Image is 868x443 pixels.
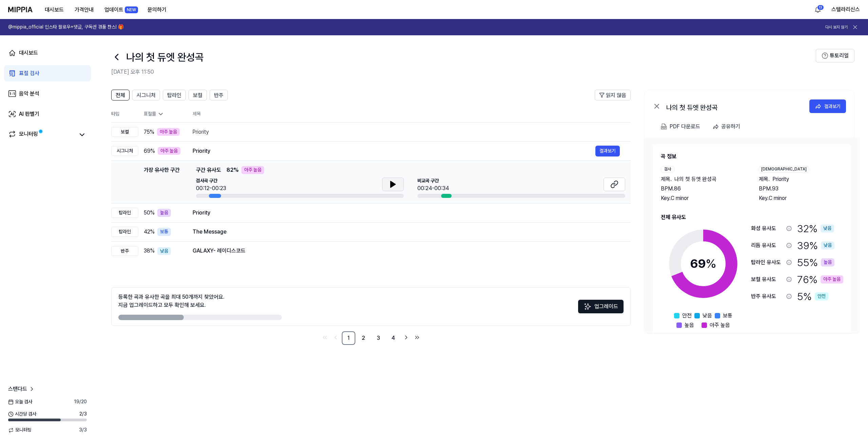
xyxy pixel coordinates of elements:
[666,102,802,110] div: 나의 첫 듀엣 완성곡
[595,90,631,100] button: 읽지 않음
[4,86,91,102] a: 음악 분석
[661,166,674,172] div: 검사
[812,4,823,15] button: 알림13
[797,221,834,236] div: 32 %
[759,185,843,193] div: BPM. 93
[815,292,828,300] div: 안전
[751,292,784,300] div: 반주 유사도
[193,91,202,99] span: 보컬
[751,275,784,283] div: 보컬 유사도
[116,91,125,99] span: 전체
[193,228,620,236] div: The Message
[751,258,784,266] div: 탑라인 유사도
[196,178,226,184] span: 검사곡 구간
[710,120,746,133] button: 공유하기
[821,241,834,250] div: 낮음
[685,321,694,329] span: 높음
[4,65,91,81] a: 표절 검사
[816,49,854,62] button: 튜토리얼
[157,128,180,136] div: 아주 높음
[79,427,87,433] span: 3 / 3
[661,185,745,193] div: BPM. 86
[751,224,784,233] div: 화성 유사도
[193,128,620,136] div: Priority
[19,69,39,77] div: 표절 검사
[111,146,138,156] div: 시그니처
[111,331,631,345] nav: pagination
[821,258,834,266] div: 높음
[132,90,160,100] button: 시그니처
[118,293,224,309] div: 등록한 곡과 유사한 곡을 최대 50개까지 찾았어요. 지금 업그레이드하고 모두 확인해 보세요.
[158,147,180,155] div: 아주 높음
[157,209,171,217] div: 높음
[682,312,692,320] span: 안전
[721,122,740,131] div: 공유하기
[79,411,87,418] span: 2 / 3
[8,24,124,31] h1: @mippia_official 인스타 팔로우+댓글, 구독권 경품 찬스! 🎁
[595,146,620,156] button: 결과보기
[797,238,834,253] div: 39 %
[167,91,181,99] span: 탑라인
[824,103,841,110] div: 결과보기
[8,411,36,418] span: 시간당 검사
[710,321,730,329] span: 아주 높음
[193,106,631,122] th: 제목
[196,166,221,174] span: 구간 유사도
[144,228,155,236] span: 42 %
[772,175,789,183] span: Priority
[69,3,99,17] button: 가격안내
[210,90,228,100] button: 반주
[189,90,207,100] button: 보컬
[578,300,624,313] button: 업그레이드
[4,45,91,61] a: 대시보드
[111,127,138,137] div: 보컬
[144,128,154,136] span: 75 %
[125,6,138,13] div: NEW
[661,213,843,221] h2: 전체 유사도
[111,227,138,237] div: 탑라인
[111,246,138,256] div: 반주
[661,124,667,130] img: PDF Download
[417,178,449,184] span: 비교곡 구간
[751,241,784,250] div: 리듬 유사도
[163,90,186,100] button: 탑라인
[226,166,239,174] span: 82 %
[759,166,809,172] div: [DEMOGRAPHIC_DATA]
[111,106,138,123] th: 타입
[99,3,142,17] button: 업데이트NEW
[214,91,223,99] span: 반주
[372,331,385,345] a: 3
[809,99,846,113] button: 결과보기
[99,0,142,19] a: 업데이트NEW
[157,247,171,255] div: 낮음
[584,302,592,311] img: Sparkles
[759,175,770,183] span: 제목 .
[19,49,38,57] div: 대시보드
[670,122,700,131] div: PDF 다운로드
[821,275,843,283] div: 아주 높음
[241,166,264,174] div: 아주 높음
[157,228,171,236] div: 보통
[412,333,422,342] a: Go to last page
[19,130,38,140] div: 모니터링
[196,184,226,192] div: 00:12-00:23
[144,166,180,198] div: 가장 유사한 구간
[144,147,155,155] span: 69 %
[706,256,716,271] span: %
[193,147,595,155] div: Priority
[831,5,860,14] button: 스텔라리신스
[144,247,155,255] span: 38 %
[137,91,156,99] span: 시그니처
[606,91,626,99] span: 읽지 않음
[645,137,860,333] a: 곡 정보검사제목.나의 첫 듀엣 완성곡BPM.86Key.C minor[DEMOGRAPHIC_DATA]제목.PriorityBPM.93Key.C minor전체 유사도69%안전낮음보...
[142,3,172,17] button: 문의하기
[797,289,828,303] div: 5 %
[144,111,182,117] div: 표절률
[111,90,130,100] button: 전체
[8,427,32,433] span: 모니터링
[39,3,69,17] a: 대시보드
[661,175,672,183] span: 제목 .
